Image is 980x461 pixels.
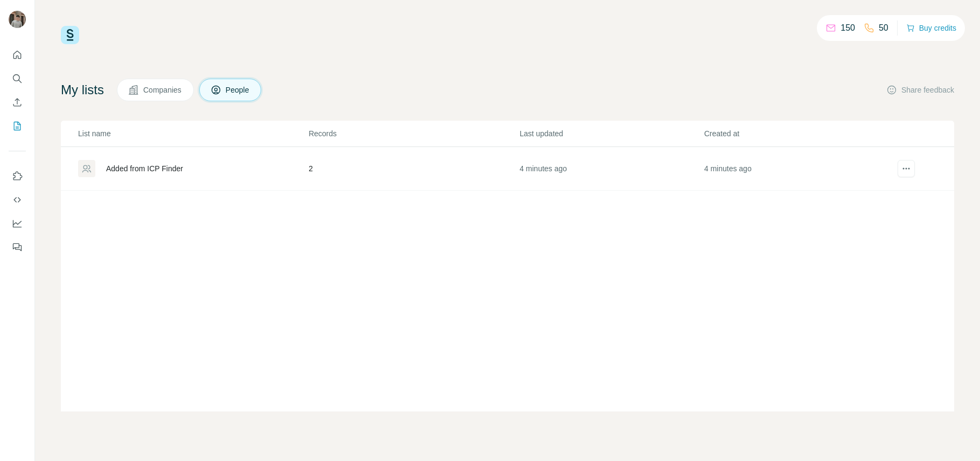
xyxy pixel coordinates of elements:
[226,85,250,95] span: People
[906,20,956,36] button: Buy credits
[78,128,307,139] p: List name
[143,85,183,95] span: Companies
[309,128,519,139] p: Records
[9,69,26,88] button: Search
[9,190,26,209] button: Use Surfe API
[519,147,704,191] td: 4 minutes ago
[9,116,26,136] button: My lists
[704,147,888,191] td: 4 minutes ago
[704,128,888,139] p: Created at
[9,11,26,28] img: Avatar
[9,93,26,112] button: Enrich CSV
[886,85,954,95] button: Share feedback
[9,166,26,186] button: Use Surfe on LinkedIn
[308,147,519,191] td: 2
[9,45,26,65] button: Quick start
[898,160,915,177] button: actions
[61,26,79,44] img: Surfe Logo
[879,22,888,34] p: 50
[9,214,26,233] button: Dashboard
[520,128,703,139] p: Last updated
[61,81,104,99] h4: My lists
[9,238,26,257] button: Feedback
[106,163,183,174] div: Added from ICP Finder
[841,22,855,34] p: 150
